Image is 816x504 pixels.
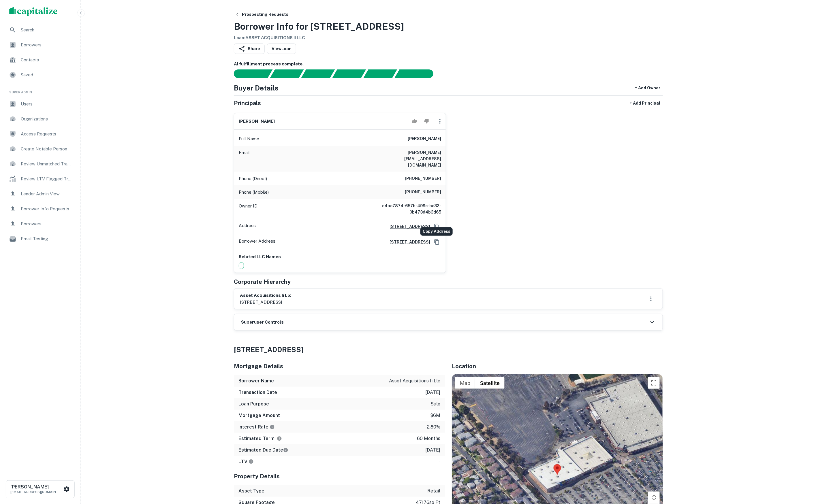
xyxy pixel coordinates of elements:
a: Organizations [5,112,76,126]
span: Access Requests [21,131,72,137]
p: Address [239,222,256,231]
button: + Add Principal [628,98,663,108]
p: [EMAIL_ADDRESS][DOMAIN_NAME] [10,489,62,494]
div: Contacts [5,53,76,67]
div: Principals found, AI now looking for contact information... [332,69,366,78]
h6: [PERSON_NAME] [239,118,275,125]
p: Owner ID [239,203,257,215]
span: Lender Admin View [21,190,72,197]
button: Show street map [455,377,475,389]
button: Rotate map clockwise [648,492,660,503]
h6: Mortgage Amount [238,412,280,419]
a: Create Notable Person [5,142,76,156]
h6: asset acquisitions ii llc [240,292,292,299]
h6: Estimated Term [238,435,282,442]
button: Copy Address [433,222,441,231]
p: asset acquisitions ii llc [389,377,440,384]
p: Phone (Direct) [239,175,267,182]
a: Search [5,23,76,37]
button: Copy Address [433,238,441,246]
h6: Loan : ASSET ACQUISITIONS II LLC [234,35,404,41]
svg: LTVs displayed on the website are for informational purposes only and may be reported incorrectly... [249,459,254,464]
h6: Superuser Controls [241,319,284,326]
button: Toggle fullscreen view [648,377,660,389]
span: Create Notable Person [21,146,72,152]
a: [STREET_ADDRESS] [385,223,430,230]
svg: The interest rates displayed on the website are for informational purposes only and may be report... [270,424,275,430]
div: Review LTV Flagged Transactions [5,172,76,186]
div: Principals found, still searching for contact information. This may take time... [363,69,397,78]
a: [STREET_ADDRESS] [385,239,430,245]
a: Review Unmatched Transactions [5,157,76,171]
a: Email Testing [5,232,76,246]
p: Borrower Address [239,238,275,246]
h6: Estimated Due Date [238,447,288,454]
a: Borrower Info Requests [5,202,76,216]
div: Documents found, AI parsing details... [301,69,335,78]
a: Borrowers [5,38,76,52]
h6: Interest Rate [238,424,275,431]
a: Users [5,97,76,111]
p: Full Name [239,135,259,142]
a: Access Requests [5,127,76,141]
button: Reject [422,116,432,127]
button: Prospecting Requests [233,9,291,20]
h5: Property Details [234,472,445,481]
svg: Estimate is based on a standard schedule for this type of loan. [283,448,288,453]
a: Borrowers [5,217,76,231]
p: 2.80% [427,424,440,431]
a: Lender Admin View [5,187,76,201]
p: retail [427,488,440,494]
div: Sending borrower request to AI... [227,69,270,78]
a: Saved [5,68,76,82]
h4: Buyer Details [234,83,279,93]
span: Search [21,27,72,33]
span: Organizations [21,116,72,122]
span: Review LTV Flagged Transactions [21,175,72,182]
button: [PERSON_NAME][EMAIL_ADDRESS][DOMAIN_NAME] [6,480,75,498]
span: Email Testing [21,235,72,242]
span: Borrowers [21,41,72,48]
li: Super Admin [5,83,76,97]
h6: AI fulfillment process complete. [234,61,663,67]
span: Contacts [21,56,72,63]
h6: [PERSON_NAME] [10,485,62,489]
div: Copy Address [420,227,453,236]
h5: Corporate Hierarchy [234,278,291,286]
p: sale [430,401,440,407]
h6: [PERSON_NAME] [408,135,441,142]
a: ViewLoan [267,44,296,54]
span: Users [21,101,72,107]
iframe: Chat Widget [787,458,816,486]
p: Related LLC Names [239,253,441,260]
p: [STREET_ADDRESS] [240,299,292,306]
h6: [PHONE_NUMBER] [405,189,441,196]
button: Show satellite imagery [475,377,505,389]
button: Accept [409,116,420,127]
svg: Term is based on a standard schedule for this type of loan. [277,436,282,441]
span: Borrowers [21,220,72,227]
div: AI fulfillment process complete. [395,69,440,78]
p: Email [239,149,250,168]
h5: Mortgage Details [234,362,445,371]
div: Your request is received and processing... [270,69,304,78]
h6: [PERSON_NAME][EMAIL_ADDRESS][DOMAIN_NAME] [372,149,441,168]
h4: [STREET_ADDRESS] [234,344,663,355]
h6: LTV [238,458,254,465]
span: Saved [21,71,72,78]
p: Phone (Mobile) [239,189,269,196]
img: capitalize-logo.png [9,7,58,16]
h6: [PHONE_NUMBER] [405,175,441,182]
